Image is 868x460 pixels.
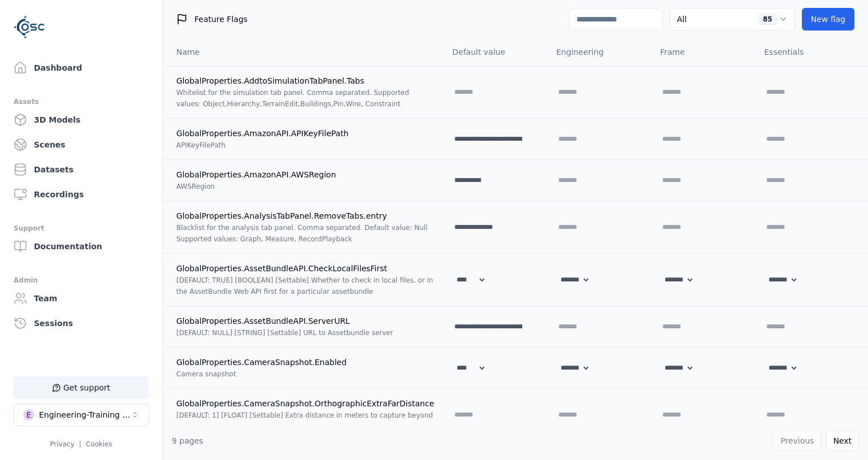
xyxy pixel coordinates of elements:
th: Name [163,38,443,66]
span: GlobalProperties.AnalysisTabPanel.RemoveTabs.entry [176,211,387,220]
div: Admin [14,274,149,287]
span: GlobalProperties.AssetBundleAPI.ServerURL [176,316,350,326]
button: Next [826,431,859,451]
th: Frame [651,38,755,66]
span: Feature Flags [194,14,248,25]
span: | [79,440,81,448]
span: GlobalProperties.CameraSnapshot.Enabled [176,358,346,367]
a: Dashboard [9,57,153,79]
span: AWSRegion [176,183,215,190]
span: Camera snapshot [176,370,236,378]
span: GlobalProperties.AmazonAPI.AWSRegion [176,170,336,179]
span: APIKeyFilePath [176,141,225,149]
span: GlobalProperties.CameraSnapshot.OrthographicExtraFarDistance [176,399,434,408]
button: Select a workspace [14,403,149,426]
span: GlobalProperties.AssetBundleAPI.CheckLocalFilesFirst [176,264,387,273]
a: Datasets [9,158,153,181]
div: Engineering-Training (SSO Staging) [39,409,131,420]
a: Sessions [9,312,153,335]
span: [DEFAULT: NULL] [STRING] [Settable] URL to Assetbundle server [176,329,393,337]
span: GlobalProperties.AddtoSimulationTabPanel.Tabs [176,76,364,85]
div: Assets [14,95,149,109]
div: E [23,409,34,420]
a: 3D Models [9,109,153,131]
th: Essentials [755,38,859,66]
a: Documentation [9,235,153,258]
a: Team [9,287,153,310]
button: Get support [14,376,149,399]
img: Logo [14,11,45,43]
span: [DEFAULT: 1] [FLOAT] [Settable] Extra distance in meters to capture beyond the object bounds [176,411,433,431]
th: Default value [443,38,547,66]
div: Support [14,222,149,235]
a: Cookies [86,440,112,448]
th: Engineering [547,38,651,66]
span: Blacklist for the analysis tab panel. Comma separated. Default value: Null Supported values: Grap... [176,224,428,243]
a: Privacy [50,440,74,448]
a: Scenes [9,133,153,156]
span: [DEFAULT: TRUE] [BOOLEAN] [Settable] Whether to check in local files, or in the AssetBundle Web A... [176,276,433,296]
button: New flag [802,8,854,31]
span: GlobalProperties.AmazonAPI.APIKeyFilePath [176,129,349,138]
a: Recordings [9,183,153,206]
span: Whitelist for the simulation tab panel. Comma separated. Supported values: Object,Hierarchy,Terra... [176,89,409,108]
span: 9 pages [172,436,203,445]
